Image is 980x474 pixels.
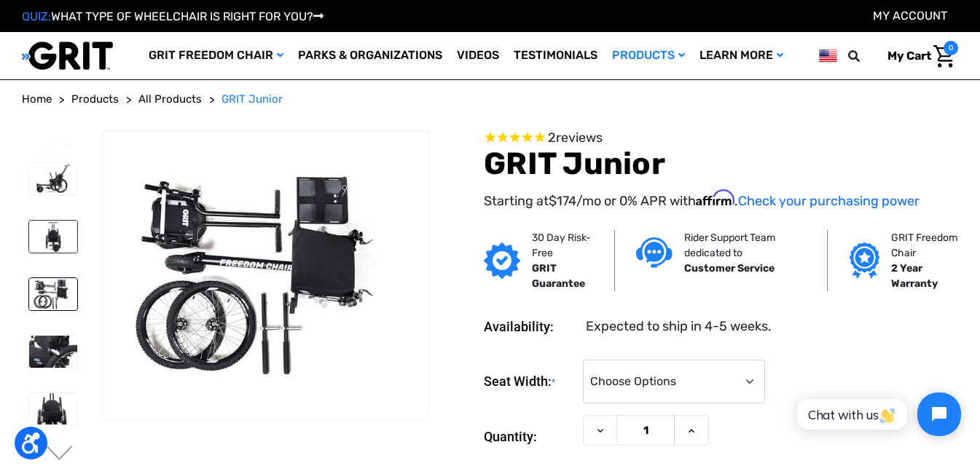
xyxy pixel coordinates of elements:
span: Rated 5.0 out of 5 stars 2 reviews [484,130,958,146]
strong: Customer Service [684,262,775,274]
img: Customer service [636,237,673,267]
button: Go to slide 3 of 3 [44,137,75,154]
h1: GRIT Junior [484,146,958,182]
img: GRIT Junior: front view of kid-sized model of GRIT Freedom Chair all terrain wheelchair [29,221,77,253]
button: Go to slide 2 of 3 [44,446,75,463]
span: Affirm [696,190,734,206]
span: 0 [944,41,958,55]
a: GRIT Freedom Chair [141,32,291,79]
img: GRIT Junior: close up of child-sized GRIT wheelchair with Invacare Matrx seat, levers, and wheels [29,336,77,368]
a: GRIT Junior [222,91,283,108]
span: All Products [138,92,202,106]
a: Parks & Organizations [291,32,450,79]
a: Cart with 0 items [877,41,958,71]
a: Videos [450,32,506,79]
strong: 2 Year Warranty [891,262,938,290]
p: GRIT Freedom Chair [891,230,963,261]
p: Starting at /mo or 0% APR with . [484,190,958,211]
span: reviews [556,130,603,146]
label: Quantity: [484,415,576,459]
dt: Availability: [484,317,576,336]
img: GRIT All-Terrain Wheelchair and Mobility Equipment [22,41,113,71]
span: QUIZ: [22,9,51,23]
span: Home [22,92,52,106]
dd: Expected to ship in 4-5 weeks. [586,317,772,336]
img: GRIT Junior: disassembled child-specific GRIT Freedom Chair model with seatback, push handles, fo... [104,167,428,383]
span: $174 [549,193,576,209]
input: Search [855,41,877,71]
img: GRIT Junior: disassembled child-specific GRIT Freedom Chair model with seatback, push handles, fo... [29,278,77,310]
a: Account [873,9,947,23]
a: QUIZ:WHAT TYPE OF WHEELCHAIR IS RIGHT FOR YOU? [22,9,324,23]
img: Grit freedom [850,242,879,279]
a: Products [71,91,119,108]
label: Seat Width: [484,360,576,404]
span: GRIT Junior [222,92,283,106]
img: GRIT Junior: GRIT Freedom Chair all terrain wheelchair engineered specifically for kids [29,163,77,195]
a: Check your purchasing power - Learn more about Affirm Financing (opens in modal) [738,193,920,209]
span: My Cart [887,49,931,63]
img: us.png [819,47,837,65]
img: GRIT Guarantee [484,242,520,279]
p: Rider Support Team dedicated to [684,230,804,261]
p: 30 Day Risk-Free [532,230,592,261]
span: 2 reviews [548,130,603,146]
nav: Breadcrumb [22,91,958,108]
a: Products [605,32,692,79]
strong: GRIT Guarantee [532,262,585,290]
iframe: Tidio Chat [781,380,973,449]
span: Products [71,92,119,106]
img: GRIT Junior: close up front view of pediatric GRIT wheelchair with Invacare Matrx seat, levers, m... [29,393,77,425]
a: Learn More [692,32,791,79]
a: Testimonials [506,32,605,79]
img: Cart [933,45,954,68]
a: Home [22,91,52,108]
a: All Products [138,91,202,108]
